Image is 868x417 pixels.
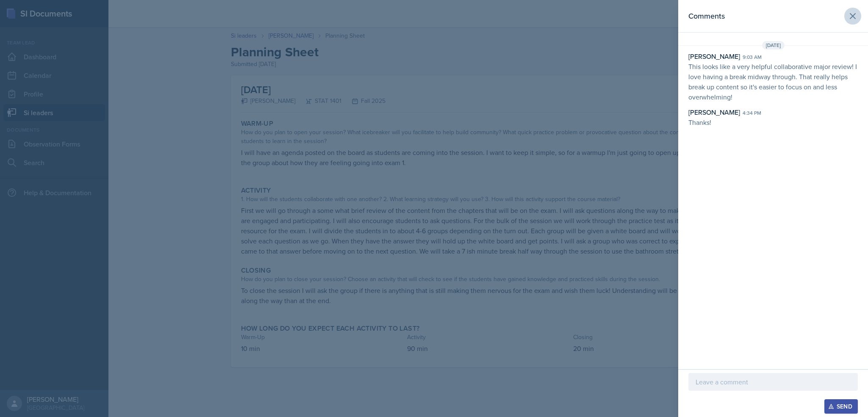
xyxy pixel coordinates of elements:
[762,41,785,50] span: [DATE]
[830,403,852,410] div: Send
[688,51,740,61] div: [PERSON_NAME]
[688,10,725,22] h2: Comments
[743,53,762,61] div: 9:03 am
[743,109,761,117] div: 4:34 pm
[824,399,858,414] button: Send
[688,107,740,117] div: [PERSON_NAME]
[688,117,858,127] p: Thanks!
[688,61,858,102] p: This looks like a very helpful collaborative major review! I love having a break midway through. ...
